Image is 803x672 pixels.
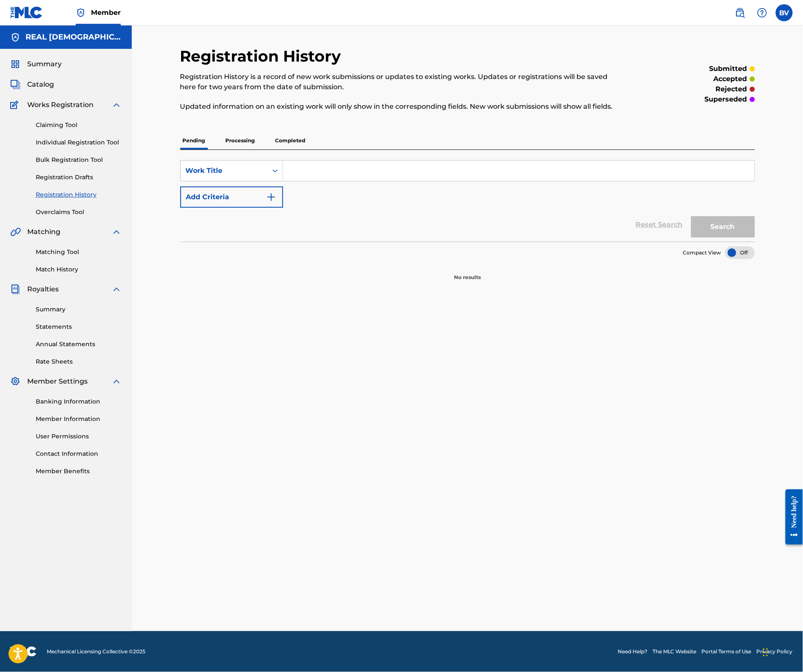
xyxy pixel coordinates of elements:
[760,631,803,672] iframe: Chat Widget
[223,132,258,150] p: Processing
[716,84,747,94] p: rejected
[36,138,122,147] a: Individual Registration Tool
[10,376,20,387] img: Member Settings
[111,227,122,237] img: expand
[180,186,283,208] button: Add Criteria
[36,432,122,441] a: User Permissions
[76,8,86,18] img: Top Rightsholder
[36,340,122,349] a: Annual Statements
[36,467,122,476] a: Member Benefits
[36,121,122,130] a: Claiming Tool
[266,192,276,202] img: 9d2ae6d4665cec9f34b9.svg
[757,648,793,655] a: Privacy Policy
[776,4,793,21] div: User Menu
[111,100,122,110] img: expand
[10,59,20,69] img: Summary
[10,647,37,657] img: logo
[10,32,20,42] img: Accounts
[754,4,771,21] div: Help
[111,376,122,387] img: expand
[27,100,94,110] span: Works Registration
[683,249,721,257] span: Compact View
[36,357,122,366] a: Rate Sheets
[10,100,21,110] img: Works Registration
[36,322,122,331] a: Statements
[26,32,122,42] h5: REAL QUAKER
[10,284,20,294] img: Royalties
[779,483,803,551] iframe: Resource Center
[180,160,755,242] form: Search Form
[27,59,62,69] span: Summary
[47,648,145,655] span: Mechanical Licensing Collective © 2025
[757,8,767,18] img: help
[714,74,747,84] p: accepted
[180,102,623,112] p: Updated information on an existing work will only show in the corresponding fields. New work subm...
[36,449,122,458] a: Contact Information
[10,6,43,19] img: MLC Logo
[186,166,262,176] div: Work Title
[732,4,749,21] a: Public Search
[10,227,21,237] img: Matching
[10,59,62,69] a: SummarySummary
[36,397,122,406] a: Banking Information
[36,155,122,164] a: Bulk Registration Tool
[618,648,647,655] a: Need Help?
[27,376,88,387] span: Member Settings
[111,284,122,294] img: expand
[27,79,54,90] span: Catalog
[27,227,60,237] span: Matching
[180,47,346,66] h2: Registration History
[36,190,122,199] a: Registration History
[180,72,623,92] p: Registration History is a record of new work submissions or updates to existing works. Updates or...
[653,648,697,655] a: The MLC Website
[702,648,752,655] a: Portal Terms of Use
[36,265,122,274] a: Match History
[735,8,745,18] img: search
[36,305,122,314] a: Summary
[180,132,208,150] p: Pending
[36,415,122,424] a: Member Information
[36,248,122,257] a: Matching Tool
[10,79,54,90] a: CatalogCatalog
[36,208,122,217] a: Overclaims Tool
[763,640,768,665] div: Drag
[36,173,122,182] a: Registration Drafts
[27,284,59,294] span: Royalties
[454,263,481,281] p: No results
[10,79,20,90] img: Catalog
[709,64,747,74] p: submitted
[91,8,121,17] span: Member
[273,132,308,150] p: Completed
[705,94,747,104] p: superseded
